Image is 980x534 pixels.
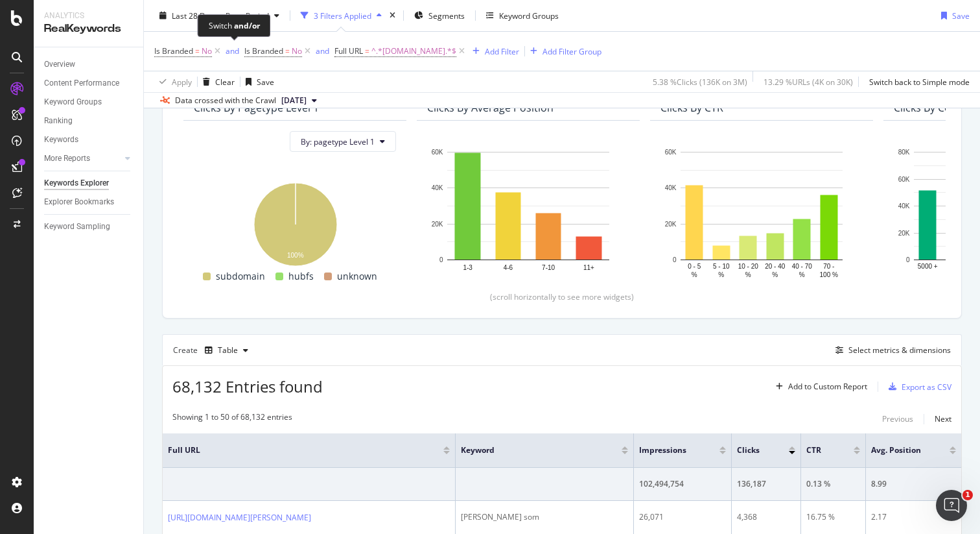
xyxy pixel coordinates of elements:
a: Content Performance [44,77,134,90]
span: Last 28 Days [172,10,218,21]
span: vs Prev. Period [218,10,269,21]
text: 7-10 [542,264,555,271]
div: Add to Custom Report [788,383,867,391]
button: Add Filter [467,43,519,59]
div: Keywords Explorer [44,176,109,190]
span: CTR [806,444,834,456]
div: Export as CSV [902,382,951,393]
text: 0 [673,256,677,263]
div: 5.38 % Clicks ( 136K on 3M ) [653,76,747,87]
button: Add to Custom Report [771,376,867,397]
text: 0 [439,256,443,263]
text: 40K [898,202,910,210]
text: 100% [287,252,304,259]
div: Switch back to Simple mode [869,76,970,87]
div: Clear [215,76,235,87]
button: Save [936,5,970,26]
div: Apply [172,76,192,87]
div: Previous [882,413,913,424]
text: 60K [432,149,443,156]
text: 40 - 70 [792,263,813,270]
button: Select metrics & dimensions [830,343,951,358]
a: Keyword Sampling [44,220,134,234]
text: % [799,271,805,278]
a: Ranking [44,114,134,128]
button: By: pagetype Level 1 [290,131,396,152]
div: 2.17 [871,511,956,523]
span: Impressions [639,444,700,456]
div: (scroll horizontally to see more widgets) [178,291,946,302]
svg: A chart. [194,176,396,269]
div: Explorer Bookmarks [44,195,114,209]
button: Segments [409,5,470,26]
div: Showing 1 to 50 of 68,132 entries [172,411,292,427]
text: 1000 - [946,263,964,270]
div: 136,187 [737,478,795,490]
button: 3 Filters Applied [296,5,387,26]
a: More Reports [44,152,121,165]
span: Is Branded [154,45,193,56]
div: Save [952,10,970,21]
div: RealKeywords [44,21,133,36]
div: Overview [44,58,75,71]
div: Keyword Groups [499,10,559,21]
div: 0.13 % [806,478,860,490]
text: 1-3 [463,264,472,271]
div: Add Filter Group [542,45,601,56]
div: 3 Filters Applied [314,10,371,21]
text: % [692,271,697,278]
text: 0 [906,256,910,263]
a: [URL][DOMAIN_NAME][PERSON_NAME] [168,511,311,524]
button: Save [240,71,274,92]
text: 80K [898,149,910,156]
text: 100 % [820,271,838,278]
span: Avg. Position [871,444,930,456]
span: = [195,45,200,56]
text: % [772,271,778,278]
button: Switch back to Simple mode [864,71,970,92]
button: Apply [154,71,192,92]
button: Export as CSV [883,376,951,397]
span: Full URL [334,45,363,56]
text: 0 - 5 [688,263,701,270]
span: Clicks [737,444,769,456]
div: 4,368 [737,511,795,523]
text: 20K [432,221,443,228]
div: 102,494,754 [639,478,726,490]
svg: A chart. [660,145,863,281]
span: ^.*[DOMAIN_NAME].*$ [371,42,456,60]
button: and [316,45,329,57]
div: [PERSON_NAME] som [461,511,628,523]
span: Is Branded [244,45,283,56]
text: 5000 + [918,263,938,270]
text: 20K [898,230,910,237]
a: Keyword Groups [44,95,134,109]
span: 68,132 Entries found [172,376,323,397]
button: Clear [198,71,235,92]
text: 60K [665,149,677,156]
div: Keyword Groups [44,95,102,109]
div: Data crossed with the Crawl [175,95,276,106]
span: Keyword [461,444,602,456]
div: Create [173,340,253,361]
div: Add Filter [485,45,519,56]
div: Select metrics & dimensions [848,345,951,356]
div: Ranking [44,114,73,128]
text: % [745,271,751,278]
button: Keyword Groups [481,5,564,26]
div: Content Performance [44,77,119,90]
text: 60K [898,176,910,183]
button: Add Filter Group [525,43,601,59]
span: No [292,42,302,60]
text: 10 - 20 [738,263,759,270]
text: 70 - [823,263,834,270]
div: Save [257,76,274,87]
div: Next [935,413,951,424]
a: Keywords [44,133,134,147]
svg: A chart. [427,145,629,281]
div: and [316,45,329,56]
button: Last 28 DaysvsPrev. Period [154,5,285,26]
